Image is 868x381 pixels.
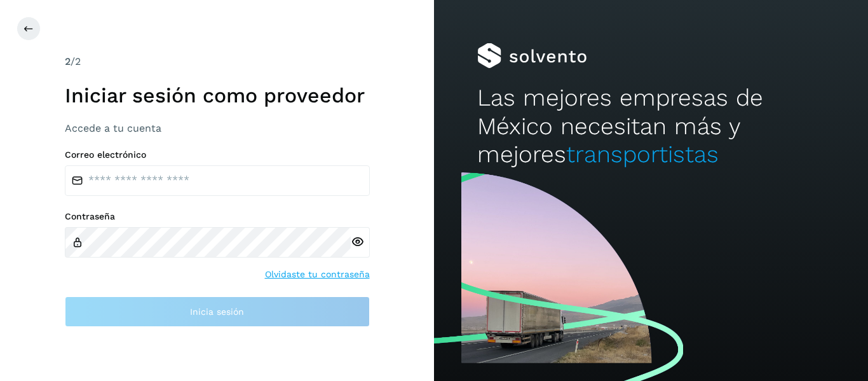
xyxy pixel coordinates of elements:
[65,55,71,67] span: 2
[65,149,370,160] label: Correo electrónico
[190,307,244,316] span: Inicia sesión
[477,84,824,169] h2: Las mejores empresas de México necesitan más y mejores
[65,83,370,107] h1: Iniciar sesión como proveedor
[265,268,370,281] a: Olvidaste tu contraseña
[65,122,370,134] h3: Accede a tu cuenta
[566,141,719,168] span: transportistas
[65,211,370,222] label: Contraseña
[65,296,370,327] button: Inicia sesión
[65,54,370,69] div: /2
